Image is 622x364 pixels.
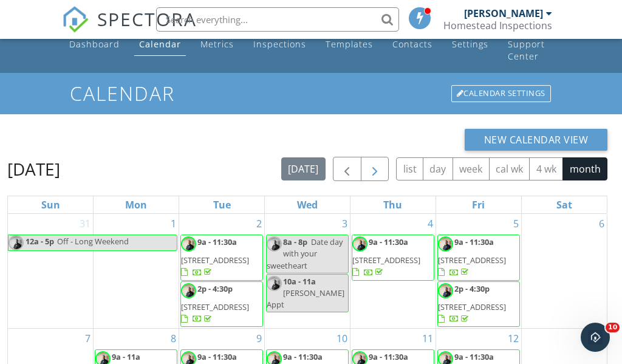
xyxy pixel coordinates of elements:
a: Support Center [503,21,557,68]
div: Calendar Settings [451,85,551,102]
span: [STREET_ADDRESS] [181,301,249,312]
img: hs2.jpg [267,236,282,252]
a: Go to September 1, 2025 [168,214,179,233]
span: [STREET_ADDRESS] [181,255,249,266]
img: The Best Home Inspection Software - Spectora [62,6,89,33]
img: hs2.jpg [267,276,282,291]
span: 9a - 11:30a [369,351,408,362]
span: 2p - 4:30p [454,283,490,294]
button: [DATE] [281,157,326,181]
span: 9a - 11:30a [454,236,494,247]
td: Go to September 1, 2025 [94,214,179,329]
td: Go to September 6, 2025 [521,214,607,329]
span: 10a - 11a [283,276,316,287]
a: 9a - 11:30a [STREET_ADDRESS] [352,236,420,277]
div: Metrics [200,38,234,50]
a: Wednesday [295,196,320,213]
div: Homestead Inspections [443,19,552,32]
td: Go to September 2, 2025 [179,214,265,329]
span: [STREET_ADDRESS] [352,255,420,266]
span: 10 [606,323,620,332]
a: Friday [470,196,487,213]
span: Off - Long Weekend [57,236,129,247]
a: Thursday [381,196,405,213]
img: hs2.jpg [438,236,453,252]
span: 9a - 11a [112,351,140,362]
a: Go to September 2, 2025 [254,214,264,233]
span: 8a - 8p [283,236,307,247]
span: Date day with your sweetheart [267,236,343,270]
button: cal wk [489,157,530,181]
a: Go to September 5, 2025 [511,214,521,233]
td: Go to September 5, 2025 [436,214,521,329]
span: 9a - 11:30a [197,236,237,247]
button: month [562,157,607,181]
button: Next month [361,157,389,182]
span: [PERSON_NAME] Appt [267,287,344,310]
img: hs2.jpg [352,236,367,252]
div: Support Center [508,38,545,62]
div: [PERSON_NAME] [464,7,543,19]
a: Monday [123,196,149,213]
a: Sunday [39,196,63,213]
a: Calendar Settings [450,84,552,103]
h2: [DATE] [7,157,60,181]
td: Go to September 3, 2025 [265,214,350,329]
a: Go to August 31, 2025 [77,214,93,233]
span: [STREET_ADDRESS] [438,301,506,312]
button: 4 wk [529,157,563,181]
span: 2p - 4:30p [197,283,233,294]
td: Go to August 31, 2025 [8,214,94,329]
iframe: Intercom live chat [581,323,610,352]
a: Go to September 9, 2025 [254,329,264,348]
a: 9a - 11:30a [STREET_ADDRESS] [437,235,520,281]
img: hs2.jpg [181,236,196,252]
span: 9a - 11:30a [283,351,323,362]
div: Templates [326,38,373,50]
a: 2p - 4:30p [STREET_ADDRESS] [437,281,520,328]
a: SPECTORA [62,16,197,42]
a: Go to September 7, 2025 [83,329,93,348]
a: 9a - 11:30a [STREET_ADDRESS] [181,236,249,277]
button: day [423,157,453,181]
a: 2p - 4:30p [STREET_ADDRESS] [181,283,249,324]
span: 9a - 11:30a [369,236,408,247]
button: list [396,157,423,181]
img: hs2.jpg [181,283,196,298]
span: 9a - 11:30a [197,351,237,362]
a: 9a - 11:30a [STREET_ADDRESS] [180,235,263,281]
a: 9a - 11:30a [STREET_ADDRESS] [438,236,506,277]
a: Tuesday [211,196,233,213]
a: 9a - 11:30a [STREET_ADDRESS] [352,235,434,281]
a: Go to September 8, 2025 [168,329,179,348]
button: New Calendar View [465,129,608,151]
a: 2p - 4:30p [STREET_ADDRESS] [438,283,506,324]
button: week [453,157,490,181]
a: 2p - 4:30p [STREET_ADDRESS] [180,281,263,328]
a: Go to September 12, 2025 [505,329,521,348]
a: Saturday [554,196,575,213]
a: Go to September 6, 2025 [596,214,607,233]
h1: Calendar [70,83,552,104]
img: hs2.jpg [438,283,453,298]
span: SPECTORA [97,6,197,32]
td: Go to September 4, 2025 [350,214,436,329]
span: 9a - 11:30a [454,351,494,362]
input: Search everything... [156,7,399,32]
a: Go to September 4, 2025 [425,214,436,233]
span: [STREET_ADDRESS] [438,255,506,266]
div: Inspections [253,38,306,50]
div: Contacts [392,38,432,50]
a: Go to September 10, 2025 [334,329,350,348]
button: Previous month [333,157,361,182]
a: Go to September 11, 2025 [420,329,436,348]
span: 12a - 5p [25,235,55,250]
img: hs2.jpg [9,235,24,250]
div: Settings [452,38,488,50]
a: Go to September 3, 2025 [340,214,350,233]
